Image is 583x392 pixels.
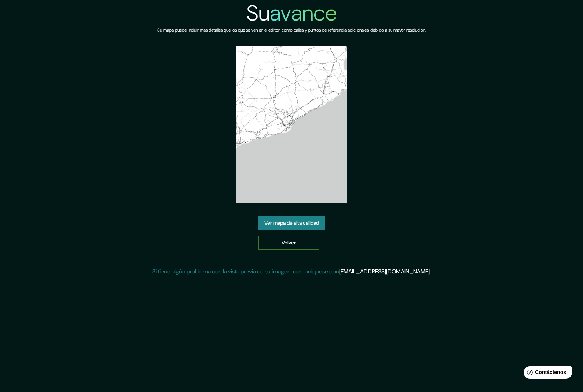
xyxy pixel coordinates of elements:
a: Volver [258,236,319,250]
a: Ver mapa de alta calidad [258,216,325,230]
font: Su mapa puede incluir más detalles que los que se ven en el editor, como calles y puntos de refer... [157,27,426,33]
font: Ver mapa de alta calidad [264,219,319,226]
img: vista previa del mapa creado [236,46,347,203]
font: . [430,268,431,275]
iframe: Lanzador de widgets de ayuda [518,363,575,384]
font: Si tiene algún problema con la vista previa de su imagen, comuníquese con [152,268,339,275]
a: [EMAIL_ADDRESS][DOMAIN_NAME] [339,268,430,275]
font: Volver [282,239,296,246]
